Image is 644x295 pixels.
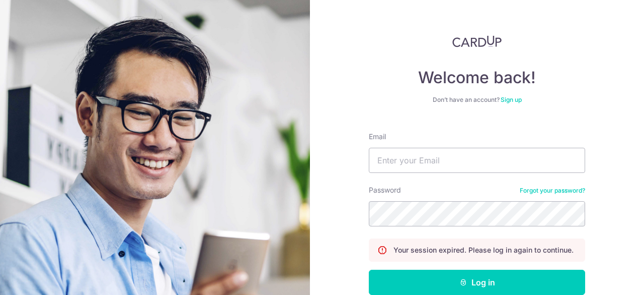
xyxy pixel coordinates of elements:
h4: Welcome back! [369,68,585,88]
label: Password [369,185,401,195]
button: Log in [369,270,585,295]
p: Your session expired. Please log in again to continue. [393,245,574,255]
a: Forgot your password? [520,187,585,195]
img: CardUp Logo [452,35,502,47]
label: Email [369,132,386,142]
div: Don’t have an account? [369,96,585,104]
input: Enter your Email [369,148,585,173]
a: Sign up [501,96,522,103]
